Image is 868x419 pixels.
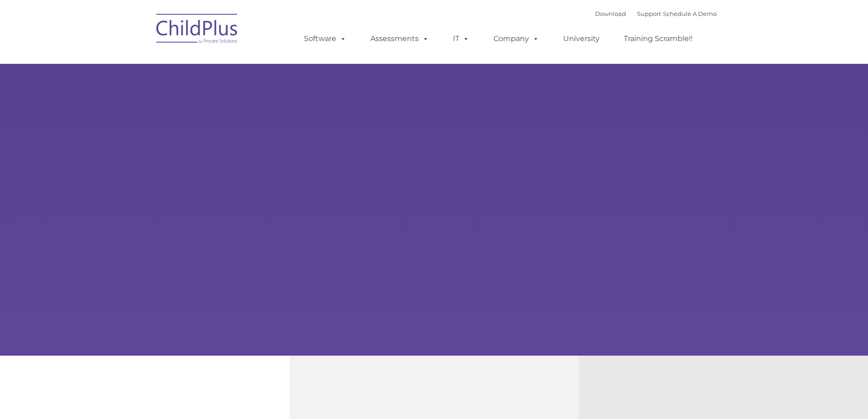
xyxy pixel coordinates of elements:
a: Company [484,30,548,48]
a: Assessments [361,30,438,48]
a: Download [595,10,626,17]
a: University [554,30,609,48]
a: Support [637,10,661,17]
a: Training Scramble!! [615,30,702,48]
img: ChildPlus by Procare Solutions [152,7,243,53]
font: | [595,10,717,17]
a: Software [295,30,355,48]
a: IT [444,30,478,48]
a: Schedule A Demo [663,10,717,17]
